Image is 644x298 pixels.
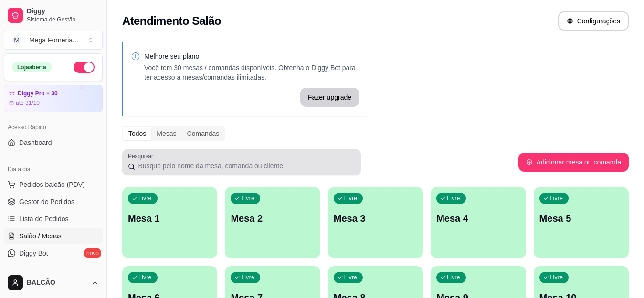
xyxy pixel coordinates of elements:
a: Diggy Botnovo [4,246,103,261]
p: Melhore seu plano [144,51,359,61]
p: Mesa 3 [334,212,417,225]
button: LivreMesa 5 [534,187,629,258]
button: LivreMesa 3 [328,187,423,258]
a: Dashboard [4,135,103,150]
button: LivreMesa 2 [225,187,320,258]
span: Pedidos balcão (PDV) [19,180,85,189]
p: Livre [344,274,358,281]
div: Mega Forneria ... [29,35,78,45]
p: Livre [550,195,563,202]
span: KDS [19,266,33,275]
a: Diggy Pro + 30até 31/10 [4,85,103,112]
label: Pesquisar [128,152,157,160]
span: Lista de Pedidos [19,214,69,224]
p: Livre [138,274,152,281]
p: Livre [241,274,254,281]
p: Livre [138,195,152,202]
button: Fazer upgrade [300,88,359,107]
button: LivreMesa 1 [122,187,217,258]
a: Gestor de Pedidos [4,194,103,209]
p: Mesa 4 [436,212,520,225]
a: Salão / Mesas [4,228,103,244]
span: Salão / Mesas [19,231,62,241]
p: Livre [241,195,254,202]
div: Comandas [182,127,225,140]
p: Você tem 30 mesas / comandas disponíveis. Obtenha o Diggy Bot para ter acesso a mesas/comandas il... [144,63,359,82]
button: LivreMesa 4 [431,187,526,258]
span: BALCÃO [27,278,87,287]
div: Todos [123,127,151,140]
span: Diggy [27,7,99,16]
a: DiggySistema de Gestão [4,4,103,27]
button: Pedidos balcão (PDV) [4,177,103,192]
a: KDS [4,263,103,278]
article: até 31/10 [16,99,40,107]
p: Livre [550,274,563,281]
h2: Atendimento Salão [122,13,221,29]
p: Livre [447,274,460,281]
span: Gestor de Pedidos [19,197,74,206]
p: Mesa 5 [539,212,623,225]
button: Configurações [558,11,629,31]
div: Loja aberta [12,62,52,72]
span: Diggy Bot [19,248,48,258]
span: M [12,35,21,45]
button: Select a team [4,31,103,50]
input: Pesquisar [135,161,355,171]
p: Livre [344,195,358,202]
button: Alterar Status [74,62,95,73]
p: Livre [447,195,460,202]
a: Lista de Pedidos [4,211,103,226]
span: Sistema de Gestão [27,16,99,23]
button: Adicionar mesa ou comanda [518,153,629,172]
div: Acesso Rápido [4,120,103,135]
span: Dashboard [19,138,52,147]
p: Mesa 2 [231,212,314,225]
p: Mesa 1 [128,212,211,225]
div: Dia a dia [4,162,103,177]
div: Mesas [151,127,181,140]
button: BALCÃO [4,271,103,294]
article: Diggy Pro + 30 [18,90,58,97]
